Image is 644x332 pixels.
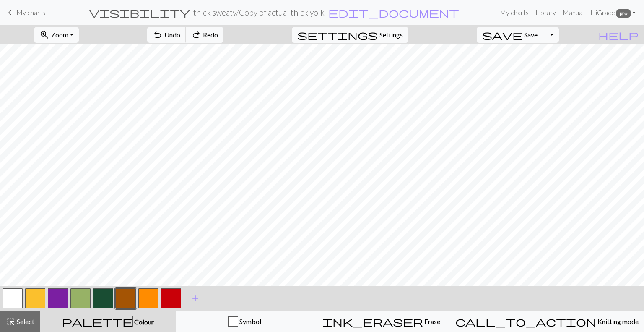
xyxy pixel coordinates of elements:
[39,29,49,41] span: zoom_in
[5,5,45,20] a: My charts
[147,27,186,43] button: Undo
[34,27,79,43] button: Zoom
[176,311,313,332] button: Symbol
[191,29,201,41] span: redo
[164,31,180,39] span: Undo
[559,4,587,21] a: Manual
[5,7,15,18] span: keyboard_arrow_left
[133,318,154,326] span: Colour
[186,27,223,43] button: Redo
[477,27,543,43] button: Save
[16,317,34,325] span: Select
[62,316,132,327] span: palette
[532,4,559,21] a: Library
[5,316,16,327] span: highlight_alt
[153,29,163,41] span: undo
[203,31,218,39] span: Redo
[496,4,532,21] a: My charts
[297,30,378,40] i: Settings
[450,311,644,332] button: Knitting mode
[89,7,190,18] span: visibility
[51,31,68,39] span: Zoom
[598,29,639,41] span: help
[455,316,596,327] span: call_to_action
[596,317,639,325] span: Knitting mode
[238,317,261,325] span: Symbol
[524,31,538,39] span: Save
[482,29,522,41] span: save
[328,7,459,18] span: edit_document
[587,4,639,21] a: HiGrace pro
[616,9,631,18] span: pro
[40,311,176,332] button: Colour
[190,293,200,304] span: add
[297,29,378,41] span: settings
[16,8,45,16] span: My charts
[292,27,408,43] button: SettingsSettings
[193,8,325,17] h2: thick sweaty / Copy of actual thick yolk
[322,316,423,327] span: ink_eraser
[379,30,403,40] span: Settings
[423,317,440,325] span: Erase
[313,311,450,332] button: Erase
